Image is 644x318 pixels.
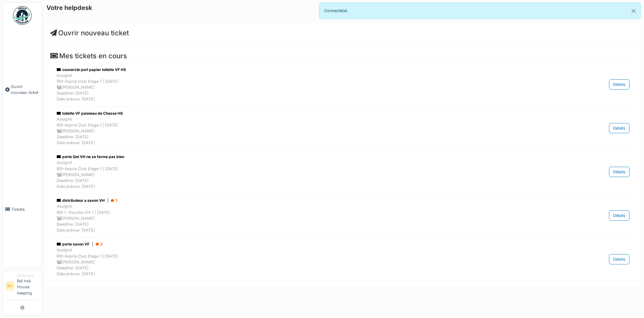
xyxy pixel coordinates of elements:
button: Close [627,3,641,19]
span: Tickets [11,206,39,212]
h4: Mes tickets en cours [50,52,636,60]
div: Assigné RDI-Aspria Club Etage 1 | [DATE] [PERSON_NAME] Deadline: [DATE] Date prévue: [DATE] [57,247,548,277]
a: Tickets [3,151,42,268]
div: porte Qot VH ne se ferme pas bien [57,154,548,160]
div: 1 [111,198,117,203]
div: porte savon VF [57,241,548,247]
div: Assigné RDI-Aspria Club Etage 1 | [DATE] [PERSON_NAME] Deadline: [DATE] Date prévue: [DATE] [57,160,548,189]
div: 2 [96,241,103,247]
div: Détails [609,123,629,133]
span: | [107,198,108,203]
div: Détails [609,79,629,90]
div: Détails [609,167,629,177]
div: Assigné RDI-Aspria Club Etage 1 | [DATE] [PERSON_NAME] Deadline: [DATE] Date prévue: [DATE] [57,116,548,146]
div: Demandeur [17,273,39,278]
a: distributeur a savon VH| 1 AssignéRDI 1 -Douche VH 1 | [DATE] [PERSON_NAME]Deadline: [DATE]Date p... [55,196,631,235]
div: Connecté(e). [319,2,641,19]
a: Ouvrir nouveau ticket [50,29,129,37]
div: Assigné RDI-Aspria Club Etage 1 | [DATE] [PERSON_NAME] Deadline: [DATE] Date prévue: [DATE] [57,73,548,102]
img: Badge_color-CXgf-gQk.svg [13,6,32,25]
div: distributeur a savon VH [57,198,548,203]
a: Ouvrir nouveau ticket [3,28,42,151]
a: porte savon VF| 2 AssignéRDI-Aspria Club Etage 1 | [DATE] [PERSON_NAME]Deadline: [DATE]Date prévu... [55,240,631,278]
a: couvercle port papier toilette VF HS AssignéRDI-Aspria Club Etage 1 | [DATE] [PERSON_NAME]Deadlin... [55,65,631,104]
div: couvercle port papier toilette VF HS [57,67,548,73]
a: porte Qot VH ne se ferme pas bien AssignéRDI-Aspria Club Etage 1 | [DATE] [PERSON_NAME]Deadline: ... [55,152,631,191]
a: RH DemandeurRdi hsk House keeping [5,273,39,300]
li: Rdi hsk House keeping [17,273,39,298]
div: Assigné RDI 1 -Douche VH 1 | [DATE] [PERSON_NAME] Deadline: [DATE] Date prévue: [DATE] [57,203,548,233]
span: | [92,241,93,247]
div: Détails [609,254,629,264]
h6: Votre helpdesk [46,4,92,11]
div: toilette VF panneau de Chasse HS [57,111,548,116]
a: toilette VF panneau de Chasse HS AssignéRDI-Aspria Club Etage 1 | [DATE] [PERSON_NAME]Deadline: [... [55,109,631,148]
span: Ouvrir nouveau ticket [11,84,39,95]
li: RH [5,281,15,290]
div: Détails [609,210,629,221]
